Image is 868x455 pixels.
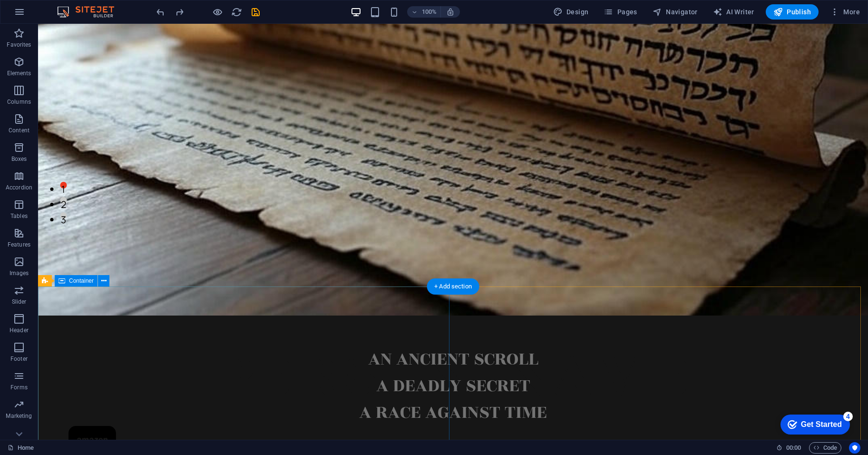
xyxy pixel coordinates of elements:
div: + Add section [427,278,479,295]
button: Code [809,442,841,454]
span: AI Writer [713,7,754,17]
span: Code [813,442,837,454]
p: Footer [10,355,28,363]
span: 00 00 [786,442,801,454]
p: Features [8,241,30,248]
i: Save (Ctrl+S) [250,7,261,18]
h6: 100% [421,6,437,18]
p: Slider [12,298,27,306]
p: Images [10,269,29,277]
p: Columns [7,98,31,106]
i: On resize automatically adjust zoom level to fit chosen device. [446,8,455,16]
i: Redo: Edit headline (Ctrl+Y, ⌘+Y) [174,7,185,18]
span: : [793,444,794,451]
span: Design [553,7,589,17]
button: Navigator [649,4,702,20]
p: Boxes [11,155,27,163]
a: Click to cancel selection. Double-click to open Pages [8,442,34,454]
span: More [830,7,860,17]
div: Design (Ctrl+Alt+Y) [549,4,593,20]
span: Container [69,278,94,284]
button: Usercentrics [849,442,860,454]
button: save [250,6,261,18]
span: Publish [773,7,811,17]
p: Tables [10,212,28,220]
span: Pages [604,7,637,17]
button: AI Writer [709,4,758,20]
button: More [826,4,864,20]
button: reload [231,6,242,18]
p: Content [9,127,29,134]
button: 100% [407,6,441,18]
span: Navigator [653,7,698,17]
i: Undo: Add element (Ctrl+Z) [155,7,166,18]
p: Accordion [6,184,32,191]
p: Header [10,326,29,334]
h6: Session time [776,442,801,454]
div: Get Started 4 items remaining, 20% complete [8,5,77,25]
p: Elements [7,69,31,77]
button: redo [174,6,185,18]
p: Marketing [6,412,32,420]
button: Pages [600,4,641,20]
button: Publish [766,4,819,20]
div: Get Started [28,10,69,19]
p: Forms [10,384,28,391]
p: Favorites [7,41,31,49]
div: 4 [70,2,80,11]
button: undo [155,6,166,18]
i: Reload page [231,7,242,18]
img: Editor Logo [55,6,126,18]
button: Design [549,4,593,20]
